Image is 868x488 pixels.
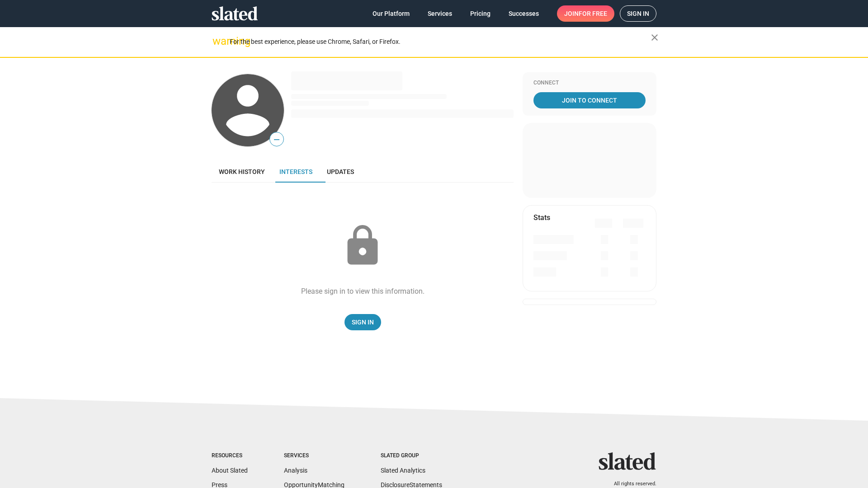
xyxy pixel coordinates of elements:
[344,314,381,330] a: Sign In
[535,92,644,108] span: Join To Connect
[533,213,550,222] mat-card-title: Stats
[463,5,498,22] a: Pricing
[212,467,248,474] a: About Slated
[270,134,283,145] span: —
[219,168,265,175] span: Work history
[284,452,344,460] div: Services
[352,314,374,330] span: Sign In
[373,5,410,22] span: Our Platform
[381,467,425,474] a: Slated Analytics
[212,36,223,47] mat-icon: warning
[649,32,660,43] mat-icon: close
[301,286,425,296] div: Please sign in to view this information.
[620,5,656,22] a: Sign in
[284,467,307,474] a: Analysis
[279,168,312,175] span: Interests
[564,5,607,22] span: Join
[365,5,417,22] a: Our Platform
[340,223,385,268] mat-icon: lock
[533,92,646,108] a: Join To Connect
[533,80,646,87] div: Connect
[230,36,651,48] div: For the best experience, please use Chrome, Safari, or Firefox.
[212,452,248,460] div: Resources
[501,5,546,22] a: Successes
[212,161,272,183] a: Work history
[420,5,459,22] a: Services
[557,5,614,22] a: Joinfor free
[272,161,320,183] a: Interests
[627,6,649,21] span: Sign in
[320,161,361,183] a: Updates
[509,5,539,22] span: Successes
[470,5,491,22] span: Pricing
[579,5,607,22] span: for free
[381,452,442,460] div: Slated Group
[327,168,354,175] span: Updates
[428,5,452,22] span: Services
